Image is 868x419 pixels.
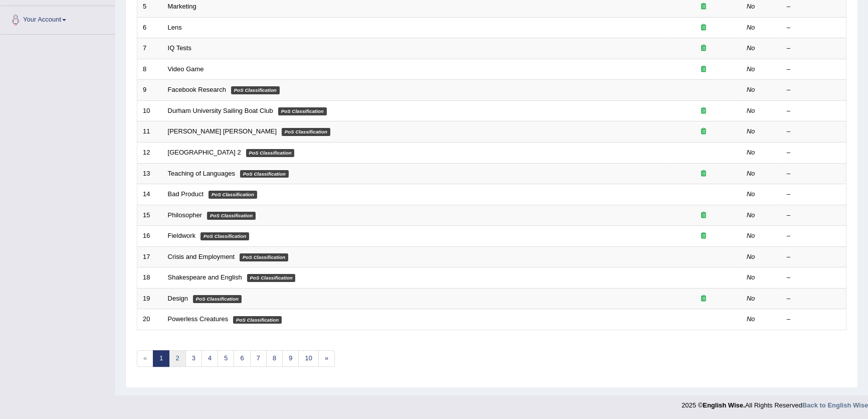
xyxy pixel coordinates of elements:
[747,253,755,260] em: No
[233,316,282,324] em: PoS Classification
[747,273,755,281] em: No
[169,350,185,367] a: 2
[787,44,841,53] div: –
[185,350,202,367] a: 3
[201,350,218,367] a: 4
[200,232,249,240] em: PoS Classification
[137,288,162,309] td: 19
[168,273,242,281] a: Shakespeare and English
[672,231,736,241] div: Exam occurring question
[747,170,755,177] em: No
[787,106,841,116] div: –
[168,3,196,10] a: Marketing
[137,226,162,247] td: 16
[747,44,755,52] em: No
[234,350,250,367] a: 6
[747,3,755,10] em: No
[747,127,755,135] em: No
[137,100,162,121] td: 10
[672,169,736,179] div: Exam occurring question
[168,107,273,114] a: Durham University Sailing Boat Club
[282,350,299,367] a: 9
[231,86,280,94] em: PoS Classification
[787,65,841,74] div: –
[193,295,242,303] em: PoS Classification
[137,184,162,205] td: 14
[168,44,191,52] a: IQ Tests
[787,252,841,262] div: –
[168,149,241,156] a: [GEOGRAPHIC_DATA] 2
[672,106,736,116] div: Exam occurring question
[266,350,283,367] a: 8
[137,163,162,184] td: 13
[168,211,202,219] a: Philosopher
[747,149,755,156] em: No
[240,170,289,178] em: PoS Classification
[246,149,295,157] em: PoS Classification
[787,148,841,158] div: –
[168,86,226,93] a: Facebook Research
[747,65,755,73] em: No
[153,350,169,367] a: 1
[747,107,755,114] em: No
[137,17,162,38] td: 6
[787,169,841,179] div: –
[787,231,841,241] div: –
[747,315,755,323] em: No
[1,6,115,31] a: Your Account
[168,232,196,239] a: Fieldwork
[787,190,841,199] div: –
[282,128,330,136] em: PoS Classification
[137,246,162,267] td: 17
[137,80,162,101] td: 9
[168,315,229,323] a: Powerless Creatures
[168,65,204,73] a: Video Game
[787,127,841,136] div: –
[318,350,335,367] a: »
[168,170,235,177] a: Teaching of Languages
[137,205,162,226] td: 15
[703,401,745,409] strong: English Wise.
[247,274,296,282] em: PoS Classification
[747,24,755,31] em: No
[747,211,755,219] em: No
[672,65,736,74] div: Exam occurring question
[787,211,841,220] div: –
[672,23,736,33] div: Exam occurring question
[168,253,235,260] a: Crisis and Employment
[747,86,755,93] em: No
[207,212,256,220] em: PoS Classification
[802,401,868,409] a: Back to English Wise
[137,59,162,80] td: 8
[672,2,736,12] div: Exam occurring question
[168,190,204,198] a: Bad Product
[168,295,188,302] a: Design
[208,191,257,199] em: PoS Classification
[787,315,841,324] div: –
[672,44,736,53] div: Exam occurring question
[278,107,327,115] em: PoS Classification
[747,190,755,198] em: No
[787,273,841,283] div: –
[137,121,162,143] td: 11
[787,23,841,33] div: –
[168,127,277,135] a: [PERSON_NAME] [PERSON_NAME]
[672,211,736,220] div: Exam occurring question
[682,395,868,410] div: 2025 © All Rights Reserved
[250,350,267,367] a: 7
[218,350,234,367] a: 5
[747,295,755,302] em: No
[168,24,182,31] a: Lens
[137,142,162,163] td: 12
[137,38,162,59] td: 7
[787,2,841,12] div: –
[787,85,841,95] div: –
[298,350,318,367] a: 10
[137,267,162,289] td: 18
[240,253,288,261] em: PoS Classification
[672,127,736,136] div: Exam occurring question
[137,350,153,367] span: «
[137,309,162,330] td: 20
[672,294,736,304] div: Exam occurring question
